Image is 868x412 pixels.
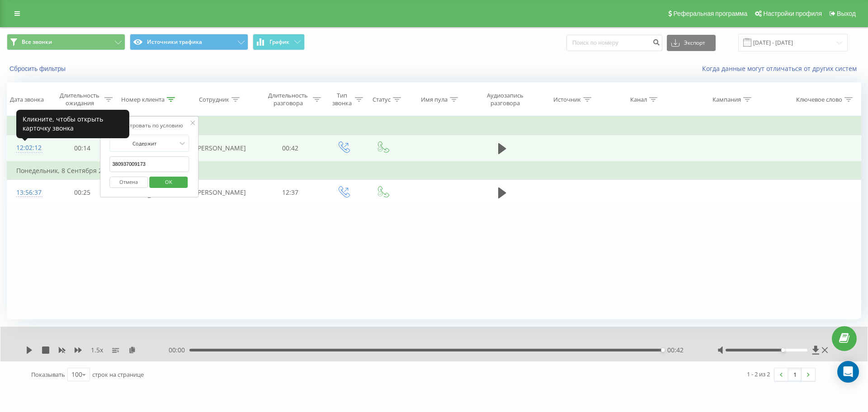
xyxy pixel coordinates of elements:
span: Реферальная программа [673,10,747,17]
button: Источники трафика [130,34,248,50]
span: 00:00 [169,346,189,355]
button: Сбросить фильтры [7,65,70,73]
span: График [269,39,289,45]
td: Вторник, 16 Сентября 2025 [7,117,861,135]
button: Отмена [109,177,148,188]
div: Длительность ожидания [57,92,103,107]
td: 00:14 [49,135,115,162]
span: Все звонки [22,38,52,46]
input: Введите значение [109,156,189,172]
div: Кампания [712,96,741,103]
div: Фильтровать по условию [109,121,189,130]
div: Аудиозапись разговора [479,92,532,107]
span: 1.5 x [91,346,103,355]
td: [PERSON_NAME] [184,179,257,206]
button: Все звонки [7,34,125,50]
div: Кликните, чтобы открыть карточку звонка [16,110,129,138]
div: Accessibility label [781,348,785,352]
a: 1 [788,368,802,381]
input: Поиск по номеру [566,35,662,51]
td: 00:25 [49,179,115,206]
span: строк на странице [92,370,144,379]
td: Понедельник, 8 Сентября 2025 [7,162,861,180]
div: Статус [373,96,391,103]
div: Ключевое слово [796,96,842,103]
div: Open Intercom Messenger [837,361,859,383]
span: OK [156,175,181,189]
div: Длительность разговора [265,92,311,107]
span: 00:42 [667,346,684,355]
span: Выход [837,10,856,17]
div: 13:56:37 [16,184,40,201]
div: Тип звонка [331,92,353,107]
div: 12:02:12 [16,139,40,157]
td: 12:37 [257,179,323,206]
div: Сотрудник [199,96,229,103]
div: Источник [553,96,581,103]
button: Экспорт [667,35,716,51]
div: Канал [630,96,647,103]
td: [PERSON_NAME] [184,135,257,162]
div: 100 [71,370,82,379]
span: Показывать [31,370,65,379]
span: Настройки профиля [763,10,822,17]
button: График [253,34,305,50]
button: OK [149,177,188,188]
div: Имя пула [421,96,448,103]
div: Номер клиента [121,96,165,103]
td: 00:42 [257,135,323,162]
div: Accessibility label [661,348,665,352]
div: Дата звонка [10,96,44,103]
div: 1 - 2 из 2 [747,370,770,379]
a: Когда данные могут отличаться от других систем [702,64,861,73]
